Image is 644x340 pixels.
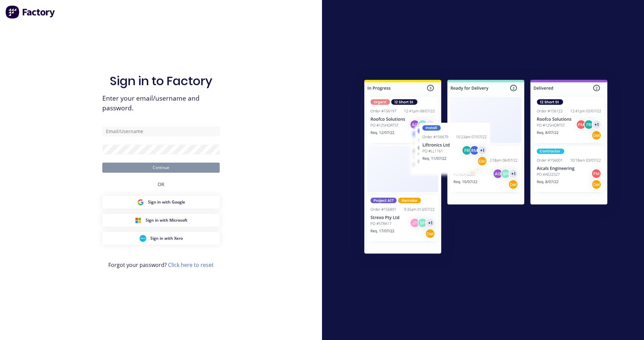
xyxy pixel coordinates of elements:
[102,163,220,173] button: Continue
[102,232,220,245] button: Xero Sign inSign in with Xero
[102,196,220,209] button: Google Sign inSign in with Google
[150,235,183,241] span: Sign in with Xero
[140,235,146,242] img: Xero Sign in
[102,126,220,136] input: Email/Username
[137,199,144,206] img: Google Sign in
[158,173,164,196] div: OR
[148,199,185,205] span: Sign in with Google
[5,5,56,19] img: Factory
[350,66,622,270] img: Sign in
[146,217,187,223] span: Sign in with Microsoft
[108,261,214,269] span: Forgot your password?
[168,261,214,269] a: Click here to reset
[135,217,142,224] img: Microsoft Sign in
[110,74,212,88] h1: Sign in to Factory
[102,214,220,227] button: Microsoft Sign inSign in with Microsoft
[102,94,220,113] span: Enter your email/username and password.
